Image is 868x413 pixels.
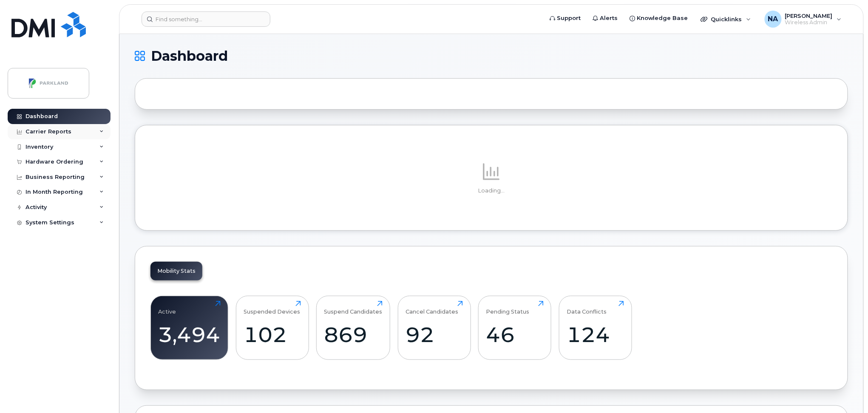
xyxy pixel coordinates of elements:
p: Loading... [150,187,832,195]
a: Suspend Candidates869 [324,301,383,355]
div: Suspended Devices [244,301,300,315]
div: 102 [244,322,301,347]
div: Data Conflicts [567,301,607,315]
a: Cancel Candidates92 [406,301,463,355]
a: Suspended Devices102 [244,301,301,355]
div: Active [159,301,176,315]
a: Data Conflicts124 [567,301,624,355]
div: 124 [567,322,624,347]
div: Suspend Candidates [324,301,383,315]
a: Active3,494 [159,301,221,355]
a: Pending Status46 [486,301,544,355]
div: Cancel Candidates [406,301,458,315]
div: 46 [486,322,544,347]
div: Pending Status [486,301,530,315]
span: Dashboard [151,50,228,62]
div: 92 [406,322,463,347]
div: 3,494 [159,322,221,347]
div: 869 [324,322,383,347]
